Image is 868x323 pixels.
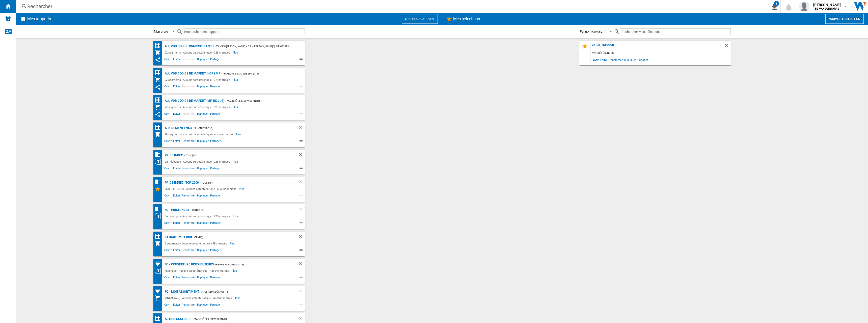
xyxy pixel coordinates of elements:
[164,159,233,165] div: Caméscopes - Aucune caractéristique - 225 marques
[209,139,222,145] span: Partager
[155,179,164,185] div: Base 100
[164,213,233,219] div: Caméscopes - Aucune caractéristique - 225 marques
[209,166,222,172] span: Partager
[27,3,753,10] div: Rechercher
[155,295,164,301] div: Mon assortiment
[209,111,222,117] span: Partager
[164,234,192,240] div: Extract MDA OOS
[155,57,161,63] ng-md-icon: Ce rapport a été partagé avec vous
[196,248,209,254] span: Dupliquer
[591,43,724,50] div: 25-06_TOP2000
[164,98,224,104] div: ALL VDB CODICS BE MARKET (MP inclus)
[181,139,196,145] span: Renommer
[214,261,288,268] div: - Profil par défaut (16)
[172,248,181,254] span: Editer
[172,275,181,281] span: Editer
[164,43,213,49] div: ALL VDB CODICS C&M/CB/BRANDS
[164,70,222,77] div: ALL VDB CODICS BE MARKET (hors MP)
[196,111,209,117] span: Dupliquer
[298,261,305,268] div: Supprimer
[155,124,164,131] div: Matrice des prix
[164,248,172,254] span: Ouvrir
[164,207,189,213] div: FC - PRICE INDEX
[164,49,233,56] div: 22 segments - Aucune caractéristique - 325 marques
[183,28,305,35] input: Rechercher Mes rapports
[164,57,172,63] span: Ouvrir
[155,206,164,212] div: Base 100
[209,248,222,254] span: Partager
[239,186,245,192] span: Plus
[196,193,209,199] span: Dupliquer
[26,14,52,24] h2: Mes rapports
[155,261,164,267] div: Couverture des distributeurs
[232,268,238,274] span: Plus
[164,104,233,110] div: 22 segments - Aucune caractéristique - 325 marques
[155,240,164,246] div: Mon assortiment
[192,125,288,131] div: - "Align Fnac" (3)
[209,193,222,199] span: Partager
[189,207,288,213] div: - TOUS (18)
[402,14,438,24] button: Nouveau rapport
[172,166,181,172] span: Editer
[172,111,181,117] span: Editer
[209,275,222,281] span: Partager
[799,1,809,11] img: profile.jpg
[172,84,181,90] span: Editer
[591,56,600,63] span: Ouvrir
[172,57,181,63] span: Editer
[222,70,294,77] div: - Marché BE (jdewespin) (16)
[298,180,305,186] div: Supprimer
[181,166,196,172] span: Renommer
[213,43,295,49] div: - "Click & [PERSON_NAME] + CB + [PERSON_NAME]" (jdewespin) (11)
[155,131,164,137] div: Mon assortiment
[600,56,608,63] span: Editer
[196,275,209,281] span: Dupliquer
[774,1,779,6] div: 3
[825,14,864,24] button: Nouvelle selection
[181,57,196,63] span: Renommer
[196,139,209,145] span: Dupliquer
[298,125,305,131] div: Supprimer
[164,131,236,137] div: 19 segments - Aucune caractéristique - Aucune marque
[181,111,196,117] span: Renommer
[580,30,605,33] div: Par nom croissant
[298,289,305,295] div: Supprimer
[172,139,181,145] span: Editer
[196,166,209,172] span: Dupliquer
[155,104,164,110] div: Mon assortiment
[181,302,196,308] span: Renommer
[181,193,196,199] span: Renommer
[637,56,649,63] span: Partager
[196,57,209,63] span: Dupliquer
[164,111,172,117] span: Ouvrir
[172,193,181,199] span: Editer
[155,288,164,294] div: Couverture des distributeurs
[164,261,214,268] div: FC - Couverture distributeurs
[233,213,239,219] span: Plus
[155,268,164,274] div: Vision Catégorie
[155,70,164,76] div: Matrice des prix
[164,295,235,301] div: [UNKNOWN] - Aucune caractéristique - Aucune marque
[164,193,172,199] span: Ouvrir
[298,152,305,159] div: Supprimer
[183,152,288,159] div: - TOUS (18)
[181,220,196,227] span: Renommer
[164,139,172,145] span: Ouvrir
[236,131,242,137] span: Plus
[164,302,172,308] span: Ouvrir
[172,220,181,227] span: Editer
[298,234,305,240] div: Supprimer
[172,302,181,308] span: Editer
[164,268,232,274] div: Affichage - Aucune caractéristique - Aucune marque
[224,98,295,104] div: - Marché BE (jdewespin) (16)
[724,43,731,50] div: Supprimer
[209,302,222,308] span: Partager
[209,220,222,227] span: Partager
[452,14,481,24] h2: Mes sélections
[155,97,164,103] div: Matrice des prix
[233,159,239,165] span: Plus
[155,315,164,321] div: Matrice des prix
[154,30,168,33] div: Mon ordre
[623,56,637,63] span: Dupliquer
[164,240,230,246] div: 2 segments - Aucune caractéristique - 49 marques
